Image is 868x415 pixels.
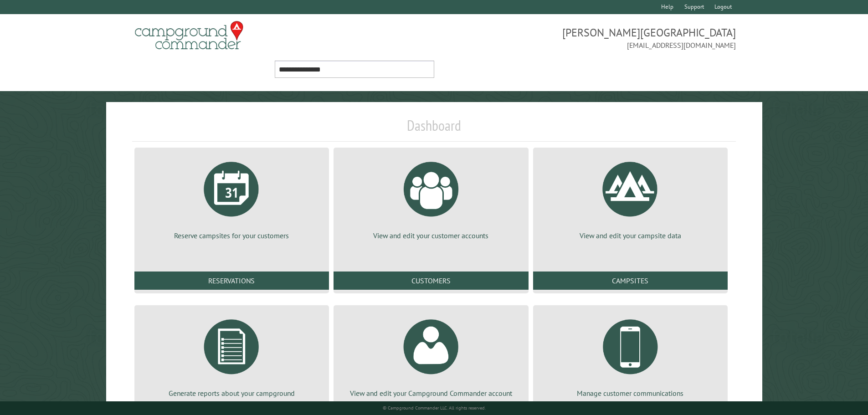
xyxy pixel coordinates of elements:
a: View and edit your customer accounts [344,155,517,241]
span: [PERSON_NAME][GEOGRAPHIC_DATA] [EMAIL_ADDRESS][DOMAIN_NAME] [434,25,736,51]
p: View and edit your campsite data [544,231,717,241]
a: Customers [334,272,528,290]
p: Reserve campsites for your customers [145,231,318,241]
p: Manage customer communications [544,388,717,398]
a: Campsites [533,272,728,290]
a: Manage customer communications [544,313,717,398]
small: © Campground Commander LLC. All rights reserved. [383,405,486,411]
p: View and edit your Campground Commander account [344,388,517,398]
a: Reservations [134,272,329,290]
h1: Dashboard [132,117,736,142]
img: Campground Commander [132,18,246,53]
p: Generate reports about your campground [145,388,318,398]
a: View and edit your campsite data [544,155,717,241]
a: Generate reports about your campground [145,313,318,398]
p: View and edit your customer accounts [344,231,517,241]
a: View and edit your Campground Commander account [344,313,517,398]
a: Reserve campsites for your customers [145,155,318,241]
